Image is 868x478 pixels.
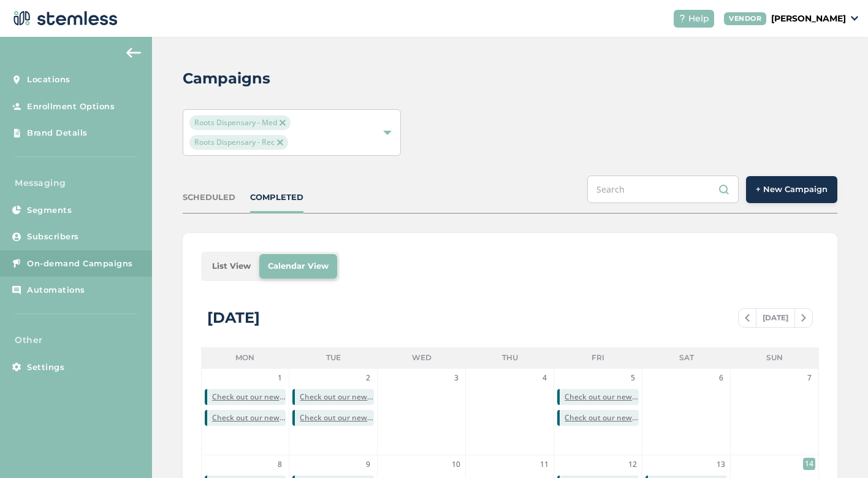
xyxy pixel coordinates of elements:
[27,127,88,139] span: Brand Details
[756,183,828,196] span: + New Campaign
[554,347,642,368] li: Fri
[746,176,837,203] button: + New Campaign
[27,361,64,374] span: Settings
[300,412,374,423] span: Check out our new deals at Roots! Reply END to cancel
[626,372,639,384] span: 5
[362,372,374,384] span: 2
[565,391,639,403] span: Check out our new deals at Roots! Reply END to cancel
[207,307,260,329] div: [DATE]
[466,347,554,368] li: Thu
[212,391,286,403] span: Check out our new deals at Roots! Reply END to cancel
[27,204,72,217] span: Segments
[724,12,766,25] div: VENDOR
[126,48,141,58] img: icon-arrow-back-accent-c549486e.svg
[280,120,286,126] img: icon-close-accent-8a337256.svg
[204,254,259,279] li: List View
[688,12,709,25] span: Help
[715,458,727,471] span: 13
[300,391,374,403] span: Check out our new deals at Roots! Reply END to cancel
[27,258,133,270] span: On-demand Campaigns
[10,6,118,31] img: logo-dark-0685b13c.svg
[27,231,79,243] span: Subscribers
[183,191,235,204] div: SCHEDULED
[851,16,858,21] img: icon_down-arrow-small-66adaf34.svg
[201,347,289,368] li: Mon
[587,175,739,203] input: Search
[212,412,286,423] span: Check out our new deals at Roots! Reply END to cancel
[189,135,288,150] span: Roots Dispensary - Rec
[807,419,868,478] iframe: Chat Widget
[756,309,795,327] span: [DATE]
[626,458,639,471] span: 12
[771,12,846,25] p: [PERSON_NAME]
[745,314,750,322] img: icon-chevron-left-b8c47ebb.svg
[259,254,337,279] li: Calendar View
[450,372,462,384] span: 3
[679,15,686,22] img: icon-help-white-03924b79.svg
[27,101,115,113] span: Enrollment Options
[538,372,550,384] span: 4
[565,412,639,423] span: Check out our new deals at Roots! Reply END to cancel
[731,347,819,368] li: Sun
[362,458,374,471] span: 9
[189,115,291,130] span: Roots Dispensary - Med
[27,284,85,296] span: Automations
[538,458,550,471] span: 11
[803,372,815,384] span: 7
[250,191,303,204] div: COMPLETED
[803,458,815,470] span: 14
[277,139,283,145] img: icon-close-accent-8a337256.svg
[450,458,462,471] span: 10
[27,74,70,86] span: Locations
[715,372,727,384] span: 6
[273,372,286,384] span: 1
[183,67,270,90] h2: Campaigns
[801,314,806,322] img: icon-chevron-right-bae969c5.svg
[289,347,378,368] li: Tue
[273,458,286,471] span: 8
[378,347,466,368] li: Wed
[642,347,731,368] li: Sat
